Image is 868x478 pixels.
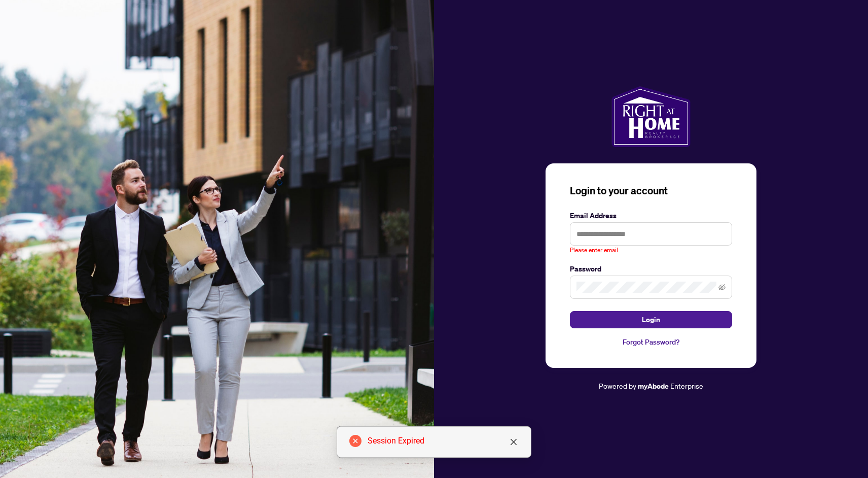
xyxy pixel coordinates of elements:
a: myAbode [638,381,669,392]
span: Enterprise [670,381,703,390]
span: Please enter email [570,246,618,255]
span: Login [642,312,660,328]
span: close [510,438,518,446]
span: eye-invisible [718,284,726,291]
label: Password [570,263,732,275]
span: close-circle [349,435,361,447]
div: Session Expired [368,435,519,447]
label: Email Address [570,210,732,221]
button: Login [570,311,732,328]
img: ma-logo [611,86,690,147]
a: Forgot Password? [570,336,732,348]
a: Close [508,436,519,448]
h3: Login to your account [570,184,732,198]
span: Powered by [599,381,636,390]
